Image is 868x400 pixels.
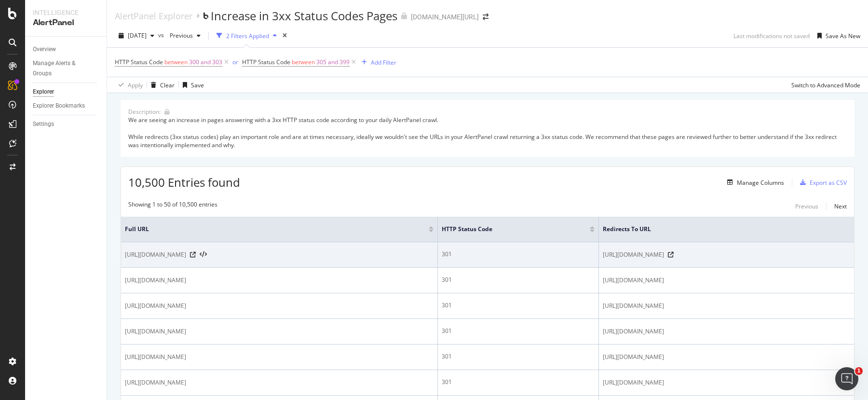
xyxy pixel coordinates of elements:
[164,58,188,66] span: between
[166,31,193,40] span: Previous
[796,175,847,190] button: Export as CSV
[33,119,100,129] a: Settings
[128,116,847,149] div: We are seeing an increase in pages answering with a 3xx HTTP status code according to your daily ...
[442,301,595,310] div: 301
[603,352,664,362] span: [URL][DOMAIN_NAME]
[128,174,240,190] span: 10,500 Entries found
[128,31,147,40] span: 2025 Sep. 30th
[442,378,595,386] div: 301
[191,81,204,89] div: Save
[33,87,54,97] div: Explorer
[158,31,166,39] span: vs
[226,32,269,40] div: 2 Filters Applied
[125,276,186,285] span: [URL][DOMAIN_NAME]
[211,8,397,24] div: Increase in 3xx Status Codes Pages
[125,378,186,387] span: [URL][DOMAIN_NAME]
[147,77,175,93] button: Clear
[166,28,204,43] button: Previous
[411,12,479,22] div: [DOMAIN_NAME][URL]
[834,200,847,212] button: Next
[232,58,238,66] div: or
[33,8,99,17] div: Intelligence
[723,177,784,188] button: Manage Columns
[603,250,664,260] span: [URL][DOMAIN_NAME]
[795,200,818,212] button: Previous
[160,81,175,89] div: Clear
[190,252,196,258] a: Visit Online Page
[33,101,85,111] div: Explorer Bookmarks
[189,55,222,69] span: 300 and 303
[795,202,818,210] div: Previous
[128,81,143,89] div: Apply
[358,56,396,68] button: Add Filter
[115,77,143,93] button: Apply
[242,58,290,66] span: HTTP Status Code
[668,252,674,258] a: Visit Online Page
[33,44,56,55] div: Overview
[33,101,100,111] a: Explorer Bookmarks
[128,200,217,212] div: Showing 1 to 50 of 10,500 entries
[125,225,414,234] span: Full URL
[826,32,860,40] div: Save As New
[791,81,860,89] div: Switch to Advanced Mode
[33,119,54,129] div: Settings
[814,28,860,43] button: Save As New
[442,327,595,335] div: 301
[125,250,186,260] span: [URL][DOMAIN_NAME]
[200,251,207,258] button: View HTML Source
[787,77,860,93] button: Switch to Advanced Mode
[125,352,186,362] span: [URL][DOMAIN_NAME]
[603,276,664,285] span: [URL][DOMAIN_NAME]
[737,179,784,187] div: Manage Columns
[483,14,488,20] div: arrow-right-arrow-left
[603,301,664,311] span: [URL][DOMAIN_NAME]
[855,367,863,375] span: 1
[115,11,192,21] a: AlertPanel Explorer
[442,276,595,284] div: 301
[281,31,289,41] div: times
[810,179,847,187] div: Export as CSV
[125,301,186,311] span: [URL][DOMAIN_NAME]
[128,108,161,116] div: Description:
[33,17,99,28] div: AlertPanel
[213,28,281,43] button: 2 Filters Applied
[442,352,595,361] div: 301
[115,58,163,66] span: HTTP Status Code
[603,327,664,336] span: [URL][DOMAIN_NAME]
[442,225,575,234] span: HTTP Status Code
[442,250,595,259] div: 301
[733,32,810,40] div: Last modifications not saved
[835,367,858,390] iframe: Intercom live chat
[115,28,158,43] button: [DATE]
[371,58,396,67] div: Add Filter
[834,202,847,210] div: Next
[292,58,315,66] span: between
[33,87,100,97] a: Explorer
[603,225,836,234] span: Redirects to URL
[232,57,238,67] button: or
[125,327,186,336] span: [URL][DOMAIN_NAME]
[316,55,350,69] span: 305 and 399
[33,58,100,79] a: Manage Alerts & Groups
[603,378,664,387] span: [URL][DOMAIN_NAME]
[179,77,204,93] button: Save
[33,44,100,55] a: Overview
[33,58,91,79] div: Manage Alerts & Groups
